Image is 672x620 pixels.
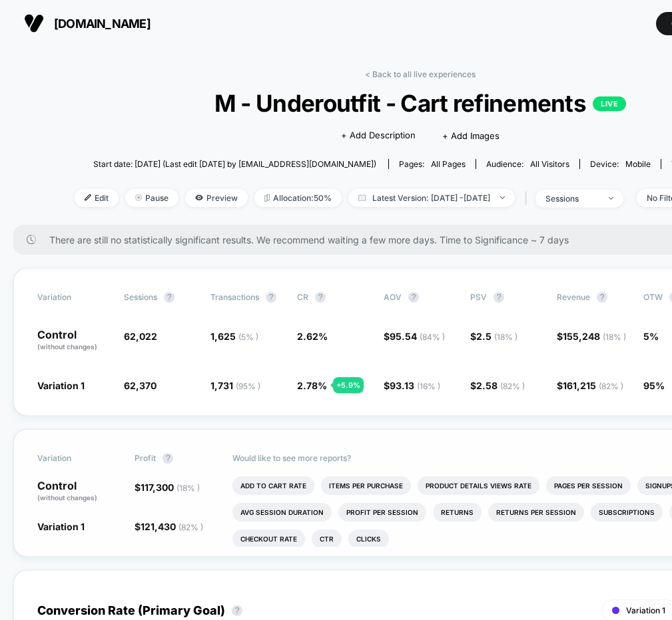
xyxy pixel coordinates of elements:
[163,453,173,464] button: ?
[390,380,440,391] span: 93.13
[609,197,613,200] img: end
[135,453,156,463] span: Profit
[557,331,626,342] span: $
[390,331,445,342] span: 95.54
[85,194,91,201] img: edit
[232,503,332,522] li: Avg Session Duration
[399,159,466,169] div: Pages:
[486,159,569,169] div: Audience:
[557,380,623,391] span: $
[266,292,276,303] button: ?
[312,530,342,548] li: Ctr
[135,521,203,532] span: $
[238,332,258,342] span: ( 5 % )
[176,483,200,493] span: ( 18 % )
[125,189,178,207] span: Pause
[93,159,376,169] span: Start date: [DATE] (Last edit [DATE] by [EMAIL_ADDRESS][DOMAIN_NAME])
[476,380,525,391] span: 2.58
[365,69,476,79] a: < Back to all live experiences
[500,381,525,391] span: ( 82 % )
[476,331,517,342] span: 2.5
[37,329,111,352] p: Control
[488,503,584,522] li: Returns Per Session
[315,292,326,303] button: ?
[384,292,402,302] span: AOV
[500,196,505,199] img: end
[530,159,569,169] span: All Visitors
[358,194,366,201] img: calendar
[37,521,85,532] span: Variation 1
[546,476,631,495] li: Pages Per Session
[54,17,151,31] span: [DOMAIN_NAME]
[24,13,44,33] img: Visually logo
[470,292,487,302] span: PSV
[470,331,517,342] span: $
[418,476,539,495] li: Product Details Views Rate
[341,129,416,142] span: + Add Description
[591,503,663,522] li: Subscriptions
[384,331,445,342] span: $
[563,380,623,391] span: 161,215
[470,380,525,391] span: $
[643,380,665,391] span: 95%
[232,605,242,616] button: ?
[417,381,440,391] span: ( 16 % )
[545,194,599,204] div: sessions
[599,381,623,391] span: ( 82 % )
[236,381,260,391] span: ( 95 % )
[563,331,626,342] span: 155,248
[597,292,607,303] button: ?
[37,453,111,464] span: Variation
[124,292,157,302] span: Sessions
[37,292,111,303] span: Variation
[348,530,389,548] li: Clicks
[141,482,200,493] span: 117,300
[178,522,203,532] span: ( 82 % )
[124,380,157,391] span: 62,370
[264,194,270,202] img: rebalance
[494,292,504,303] button: ?
[37,480,121,503] p: Control
[185,189,248,207] span: Preview
[521,189,535,208] span: |
[420,332,445,342] span: ( 84 % )
[210,380,260,391] span: 1,731
[37,494,97,502] span: (without changes)
[254,189,342,207] span: Allocation: 50%
[210,331,258,342] span: 1,625
[433,503,482,522] li: Returns
[626,605,665,615] span: Variation 1
[232,530,305,548] li: Checkout Rate
[297,380,327,391] span: 2.78 %
[297,292,308,302] span: CR
[20,13,155,34] button: [DOMAIN_NAME]
[348,189,515,207] span: Latest Version: [DATE] - [DATE]
[603,332,626,342] span: ( 18 % )
[494,332,517,342] span: ( 18 % )
[124,331,157,342] span: 62,022
[37,380,85,391] span: Variation 1
[232,476,314,495] li: Add To Cart Rate
[210,292,259,302] span: Transactions
[643,331,659,342] span: 5%
[593,96,626,111] p: LIVE
[333,377,364,393] div: + 5.9 %
[297,331,328,342] span: 2.62 %
[625,159,651,169] span: mobile
[442,130,500,141] span: + Add Images
[75,189,119,207] span: Edit
[141,521,203,532] span: 121,430
[384,380,440,391] span: $
[338,503,426,522] li: Profit Per Session
[431,159,466,169] span: all pages
[579,159,661,169] span: Device:
[164,292,174,303] button: ?
[135,482,200,493] span: $
[408,292,419,303] button: ?
[135,194,142,201] img: end
[321,476,411,495] li: Items Per Purchase
[557,292,590,302] span: Revenue
[37,343,97,351] span: (without changes)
